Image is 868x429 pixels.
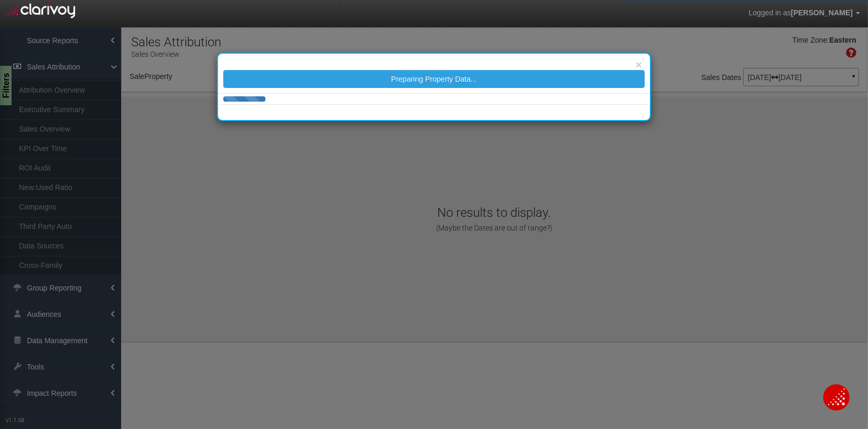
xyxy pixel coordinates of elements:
[741,1,868,26] a: Logged in as[PERSON_NAME]
[636,59,642,70] button: ×
[748,8,791,17] span: Logged in as
[391,75,477,83] span: Preparing Property Data...
[791,8,853,17] span: [PERSON_NAME]
[223,70,645,88] button: Preparing Property Data...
